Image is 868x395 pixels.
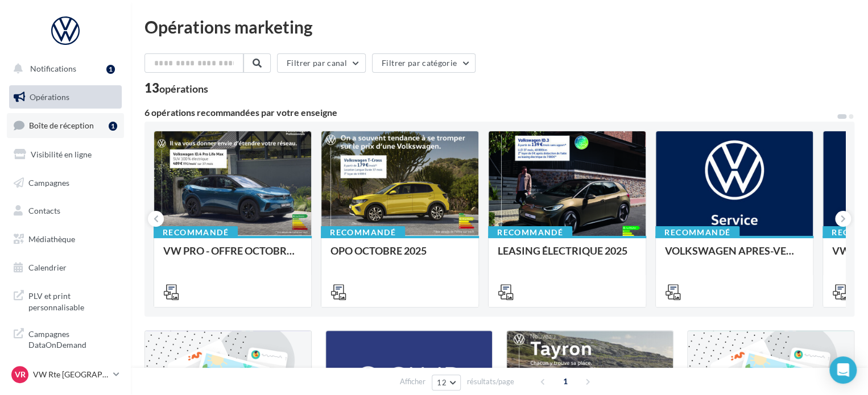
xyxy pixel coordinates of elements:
[7,85,124,109] a: Opérations
[7,171,124,195] a: Campagnes
[7,113,124,138] a: Boîte de réception1
[498,245,636,268] div: LEASING ÉLECTRIQUE 2025
[144,82,208,94] div: 13
[109,122,117,131] div: 1
[7,57,119,81] button: Notifications 1
[432,375,461,390] button: 12
[277,53,366,73] button: Filtrer par canal
[30,64,76,73] span: Notifications
[15,369,26,380] span: VR
[7,143,124,167] a: Visibilité en ligne
[144,108,836,117] div: 6 opérations recommandées par votre enseigne
[488,226,572,239] div: Recommandé
[655,226,739,239] div: Recommandé
[30,92,69,102] span: Opérations
[106,65,115,74] div: 1
[7,256,124,280] a: Calendrier
[9,364,122,385] a: VR VW Rte [GEOGRAPHIC_DATA]
[665,245,804,268] div: VOLKSWAGEN APRES-VENTE
[321,226,405,239] div: Recommandé
[154,226,238,239] div: Recommandé
[7,227,124,251] a: Médiathèque
[330,245,469,268] div: OPO OCTOBRE 2025
[28,234,75,244] span: Médiathèque
[467,376,514,387] span: résultats/page
[28,263,67,272] span: Calendrier
[144,18,854,35] div: Opérations marketing
[29,120,94,130] span: Boîte de réception
[159,84,208,94] div: opérations
[7,199,124,223] a: Contacts
[31,149,92,159] span: Visibilité en ligne
[163,245,302,268] div: VW PRO - OFFRE OCTOBRE 25
[28,326,117,351] span: Campagnes DataOnDemand
[556,372,574,390] span: 1
[28,288,117,313] span: PLV et print personnalisable
[437,378,447,387] span: 12
[400,376,425,387] span: Afficher
[829,356,857,384] div: Open Intercom Messenger
[7,284,124,317] a: PLV et print personnalisable
[28,177,69,187] span: Campagnes
[33,369,109,380] p: VW Rte [GEOGRAPHIC_DATA]
[372,53,476,73] button: Filtrer par catégorie
[7,322,124,355] a: Campagnes DataOnDemand
[28,206,60,215] span: Contacts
